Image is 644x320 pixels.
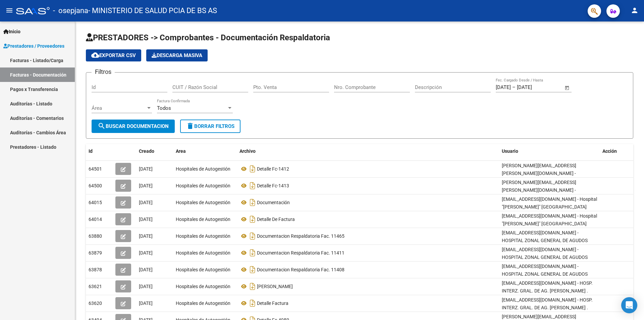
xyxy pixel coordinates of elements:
[176,183,230,188] span: Hospitales de Autogestión
[152,52,202,58] span: Descarga Masiva
[89,250,102,256] span: 63879
[239,148,256,154] span: Archivo
[248,247,257,258] i: Descargar documento
[248,264,257,275] i: Descargar documento
[139,148,154,154] span: Creado
[89,148,93,154] span: Id
[176,200,230,205] span: Hospitales de Autogestión
[89,217,102,222] span: 64014
[5,6,13,14] mat-icon: menu
[502,297,593,310] span: [EMAIL_ADDRESS][DOMAIN_NAME] - HOSP. INTERZ. GRAL. DE AG. [PERSON_NAME] .
[517,84,549,90] input: Fecha fin
[53,3,88,18] span: - osepjana
[92,105,146,111] span: Área
[257,166,289,172] span: Detalle Fc-1412
[139,233,153,239] span: [DATE]
[146,49,208,61] button: Descarga Masiva
[89,284,102,289] span: 63621
[496,84,511,90] input: Fecha inicio
[502,247,588,275] span: [EMAIL_ADDRESS][DOMAIN_NAME] - HOSPITAL ZONAL GENERAL DE AGUDOS DESCENTRALIZADO EVITA PUEBLO DE [...
[176,148,186,154] span: Area
[257,267,344,272] span: Documentacion Respaldatoria Fac. 11408
[139,200,153,205] span: [DATE]
[86,49,141,61] button: Exportar CSV
[146,49,208,61] app-download-masive: Descarga masiva de comprobantes (adjuntos)
[176,166,230,172] span: Hospitales de Autogestión
[176,217,230,222] span: Hospitales de Autogestión
[237,144,499,158] datatable-header-cell: Archivo
[248,298,257,309] i: Descargar documento
[257,217,295,222] span: Detalle De Factura
[176,284,230,289] span: Hospitales de Autogestión
[86,144,113,158] datatable-header-cell: Id
[89,183,102,188] span: 64500
[257,250,344,256] span: Documentacion Respaldatoria Fac. 11411
[502,148,518,154] span: Usuario
[257,233,344,239] span: Documentacion Respaldatoria Fac. 11465
[499,144,600,158] datatable-header-cell: Usuario
[89,200,102,205] span: 64015
[176,267,230,272] span: Hospitales de Autogestión
[248,231,257,241] i: Descargar documento
[89,166,102,172] span: 64501
[248,281,257,292] i: Descargar documento
[139,250,153,256] span: [DATE]
[139,284,153,289] span: [DATE]
[602,148,617,154] span: Acción
[89,301,102,306] span: 63620
[89,267,102,272] span: 63878
[248,214,257,225] i: Descargar documento
[139,217,153,222] span: [DATE]
[92,120,175,133] button: Buscar Documentacion
[502,180,576,200] span: [PERSON_NAME][EMAIL_ADDRESS][PERSON_NAME][DOMAIN_NAME] - [PERSON_NAME]
[502,230,588,258] span: [EMAIL_ADDRESS][DOMAIN_NAME] - HOSPITAL ZONAL GENERAL DE AGUDOS DESCENTRALIZADO EVITA PUEBLO DE [...
[139,267,153,272] span: [DATE]
[98,123,169,129] span: Buscar Documentacion
[257,301,288,306] span: Detalle Factura
[257,200,290,205] span: Documentación
[139,301,153,306] span: [DATE]
[88,3,217,18] span: - MINISTERIO DE SALUD PCIA DE BS AS
[176,250,230,256] span: Hospitales de Autogestión
[248,197,257,208] i: Descargar documento
[176,301,230,306] span: Hospitales de Autogestión
[3,28,20,35] span: Inicio
[180,120,240,133] button: Borrar Filtros
[502,163,576,184] span: [PERSON_NAME][EMAIL_ADDRESS][PERSON_NAME][DOMAIN_NAME] - [PERSON_NAME]
[139,166,153,172] span: [DATE]
[86,33,330,42] span: PRESTADORES -> Comprobantes - Documentación Respaldatoria
[248,180,257,191] i: Descargar documento
[98,122,106,130] mat-icon: search
[186,122,194,130] mat-icon: delete
[157,105,171,111] span: Todos
[92,67,115,77] h3: Filtros
[136,144,173,158] datatable-header-cell: Creado
[563,84,571,92] button: Open calendar
[186,123,234,129] span: Borrar Filtros
[502,213,597,234] span: [EMAIL_ADDRESS][DOMAIN_NAME] - Hospital "[PERSON_NAME]" [GEOGRAPHIC_DATA][PERSON_NAME] .
[91,51,99,59] mat-icon: cloud_download
[176,233,230,239] span: Hospitales de Autogestión
[631,6,639,14] mat-icon: person
[173,144,237,158] datatable-header-cell: Area
[248,164,257,174] i: Descargar documento
[91,52,136,58] span: Exportar CSV
[257,284,293,289] span: [PERSON_NAME]
[502,196,597,217] span: [EMAIL_ADDRESS][DOMAIN_NAME] - Hospital "[PERSON_NAME]" [GEOGRAPHIC_DATA][PERSON_NAME] .
[3,42,64,50] span: Prestadores / Proveedores
[502,264,588,292] span: [EMAIL_ADDRESS][DOMAIN_NAME] - HOSPITAL ZONAL GENERAL DE AGUDOS DESCENTRALIZADO EVITA PUEBLO DE [...
[512,84,516,90] span: –
[600,144,633,158] datatable-header-cell: Acción
[139,183,153,188] span: [DATE]
[502,280,593,293] span: [EMAIL_ADDRESS][DOMAIN_NAME] - HOSP. INTERZ. GRAL. DE AG. [PERSON_NAME] .
[621,297,637,313] div: Open Intercom Messenger
[89,233,102,239] span: 63880
[257,183,289,188] span: Detalle Fc-1413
